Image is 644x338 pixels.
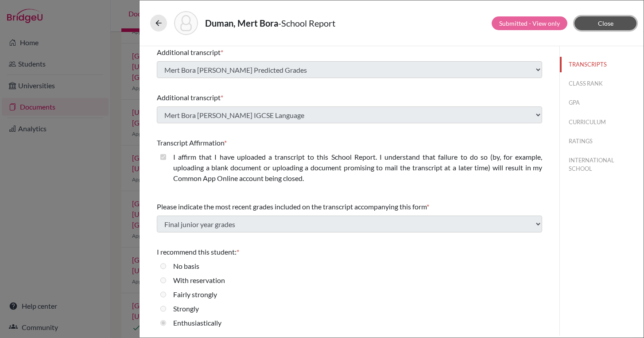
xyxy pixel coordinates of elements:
[157,202,427,211] span: Please indicate the most recent grades included on the transcript accompanying this form
[157,138,224,147] span: Transcript Affirmation
[173,318,221,328] label: Enthusiastically
[560,95,644,110] button: GPA
[157,48,221,56] span: Additional transcript
[560,153,644,177] button: INTERNATIONAL SCHOOL
[205,18,278,28] strong: Duman, Mert Bora
[560,134,644,149] button: RATINGS
[157,93,221,102] span: Additional transcript
[157,248,237,256] span: I recommend this student:
[173,275,225,286] label: With reservation
[173,289,217,300] label: Fairly strongly
[560,114,644,130] button: CURRICULUM
[278,18,335,28] span: - School Report
[173,152,542,184] label: I affirm that I have uploaded a transcript to this School Report. I understand that failure to do...
[173,261,199,271] label: No basis
[560,57,644,72] button: TRANSCRIPTS
[173,303,199,314] label: Strongly
[560,76,644,91] button: CLASS RANK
